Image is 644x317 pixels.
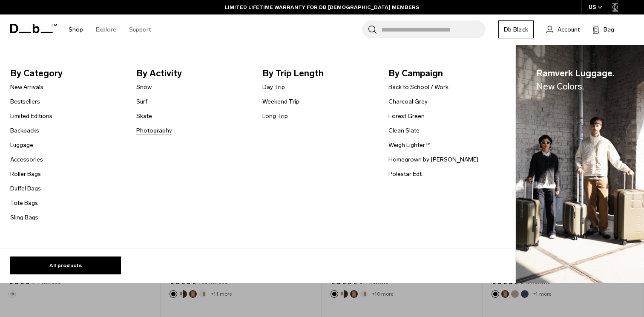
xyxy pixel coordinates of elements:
[225,3,419,11] a: LIMITED LIFETIME WARRANTY FOR DB [DEMOGRAPHIC_DATA] MEMBERS
[262,97,299,106] a: Weekend Trip
[592,24,614,35] button: Bag
[388,155,478,164] a: Homegrown by [PERSON_NAME]
[388,126,420,135] a: Clean Slate
[388,141,431,150] a: Weigh Lighter™
[388,97,428,106] a: Charcoal Grey
[136,97,147,106] a: Surf
[10,213,38,222] a: Sling Bags
[388,66,501,80] span: By Campaign
[516,45,644,283] img: Db
[10,126,39,135] a: Backpacks
[10,141,33,150] a: Luggage
[498,20,534,38] a: Db Black
[388,83,448,92] a: Back to School / Work
[10,83,43,92] a: New Arrivals
[536,81,584,92] span: New Colors.
[136,83,152,92] a: Snow
[388,112,425,121] a: Forest Green
[136,126,172,135] a: Photography
[516,45,644,283] a: Ramverk Luggage.New Colors. Db
[10,256,121,274] a: All products
[388,170,423,179] a: Polestar Edt.
[10,155,43,164] a: Accessories
[546,24,580,35] a: Account
[96,14,116,45] a: Explore
[262,112,288,121] a: Long Trip
[604,25,614,34] span: Bag
[136,66,249,80] span: By Activity
[10,184,41,193] a: Duffel Bags
[262,66,375,80] span: By Trip Length
[10,66,123,80] span: By Category
[10,97,40,106] a: Bestsellers
[536,66,615,93] span: Ramverk Luggage.
[10,170,41,179] a: Roller Bags
[69,14,83,45] a: Shop
[129,14,151,45] a: Support
[262,83,285,92] a: Day Trip
[62,14,157,45] nav: Main Navigation
[10,199,38,207] a: Tote Bags
[136,112,152,121] a: Skate
[558,25,580,34] span: Account
[10,112,52,121] a: Limited Editions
